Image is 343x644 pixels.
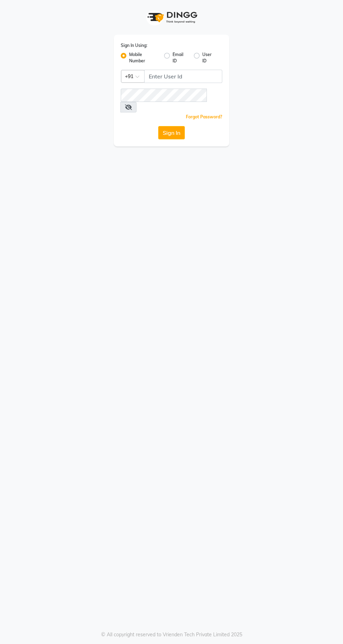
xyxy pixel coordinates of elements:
img: logo1.svg [143,7,199,28]
label: Mobile Number [129,51,159,64]
button: Sign In [158,126,185,139]
input: Username [144,70,222,83]
a: Forgot Password? [186,114,222,119]
input: Username [121,89,207,102]
label: User ID [202,51,217,64]
label: Sign In Using: [121,42,147,49]
label: Email ID [173,51,188,64]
